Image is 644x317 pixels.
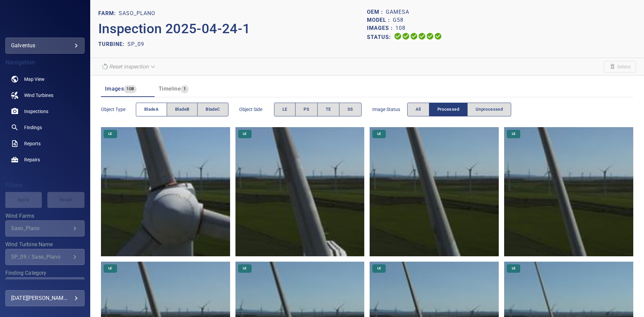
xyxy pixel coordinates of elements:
[124,85,137,93] span: 108
[395,24,406,32] p: 108
[508,266,520,271] span: LE
[373,266,385,271] span: LE
[367,8,386,16] p: OEM :
[5,119,85,136] a: findings noActive
[604,61,636,72] span: Unable to delete the inspection due to your user permissions
[5,249,85,265] div: Wind Turbine Name
[104,266,116,271] span: LE
[197,103,228,116] button: bladeC
[109,63,149,70] em: Reset inspection
[476,106,503,113] span: Unprocessed
[98,9,119,17] p: FARM:
[98,19,367,39] p: Inspection 2025-04-24-1
[239,266,251,271] span: LE
[181,85,189,93] span: 1
[239,131,251,136] span: LE
[24,124,42,131] span: Findings
[508,131,520,136] span: LE
[11,254,71,260] div: SP_09 / Saso_Plano
[429,103,468,116] button: Processed
[24,76,45,83] span: Map View
[11,225,71,231] div: Saso_Plano
[5,59,85,66] h4: Navigation
[274,103,362,116] div: objectSide
[105,86,124,92] span: Images
[5,136,85,152] a: reports noActive
[24,92,53,99] span: Wind Turbines
[295,103,318,116] button: PS
[127,40,144,48] p: SP_09
[5,270,85,276] label: Finding Category
[136,103,167,116] button: bladeA
[434,32,442,40] svg: Classification 100%
[372,106,407,113] span: Image Status
[416,106,421,113] span: All
[410,32,418,40] svg: Selecting 100%
[418,32,426,40] svg: ML Processing 100%
[426,32,434,40] svg: Matching 100%
[5,182,85,189] h4: Filters
[98,40,127,48] p: TURBINE:
[101,106,136,113] span: Object type
[339,103,362,116] button: SS
[386,8,409,16] p: Gamesa
[167,103,198,116] button: bladeB
[11,40,79,51] div: galventus
[5,38,85,54] div: galventus
[239,106,274,113] span: Object Side
[24,140,41,147] span: Reports
[5,277,85,294] div: Finding Category
[144,106,159,113] span: bladeA
[282,106,287,113] span: LE
[5,242,85,247] label: Wind Turbine Name
[373,131,385,136] span: LE
[317,103,339,116] button: TE
[5,220,85,236] div: Wind Farms
[5,103,85,119] a: inspections noActive
[274,103,296,116] button: LE
[11,293,79,304] div: [DATE][PERSON_NAME]
[402,32,410,40] svg: Data Formatted 100%
[304,106,309,113] span: PS
[5,152,85,168] a: repairs noActive
[393,16,404,24] p: G58
[367,32,394,42] p: Status:
[136,103,228,116] div: objectType
[5,87,85,103] a: windturbines noActive
[5,213,85,219] label: Wind Farms
[98,61,159,72] div: Unable to reset the inspection due to your user permissions
[159,86,181,92] span: Timeline
[437,106,459,113] span: Processed
[347,106,353,113] span: SS
[24,156,40,163] span: Repairs
[104,131,116,136] span: LE
[27,17,63,23] img: galventus-logo
[394,32,402,40] svg: Uploading 100%
[119,9,155,17] p: Saso_Plano
[326,106,331,113] span: TE
[24,108,48,115] span: Inspections
[206,106,220,113] span: bladeC
[98,61,159,72] div: Reset inspection
[407,103,512,116] div: imageStatus
[407,103,429,116] button: All
[367,16,393,24] p: Model :
[175,106,189,113] span: bladeB
[5,71,85,87] a: map noActive
[367,24,395,32] p: Images :
[467,103,511,116] button: Unprocessed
